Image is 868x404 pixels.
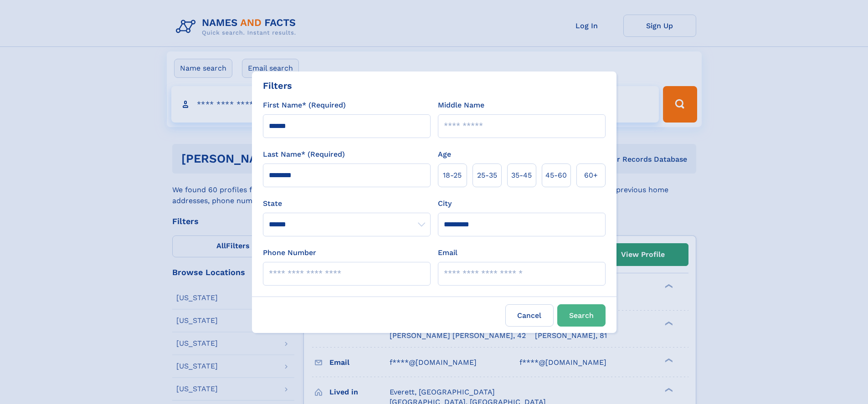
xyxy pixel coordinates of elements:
[263,198,431,209] label: State
[438,198,452,209] label: City
[263,247,316,258] label: Phone Number
[545,170,567,181] span: 45‑60
[438,149,451,160] label: Age
[263,79,292,92] div: Filters
[511,170,532,181] span: 35‑45
[263,149,345,160] label: Last Name* (Required)
[263,100,346,111] label: First Name* (Required)
[443,170,462,181] span: 18‑25
[477,170,497,181] span: 25‑35
[557,304,606,327] button: Search
[438,100,484,111] label: Middle Name
[438,247,457,258] label: Email
[584,170,598,181] span: 60+
[505,304,554,327] label: Cancel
